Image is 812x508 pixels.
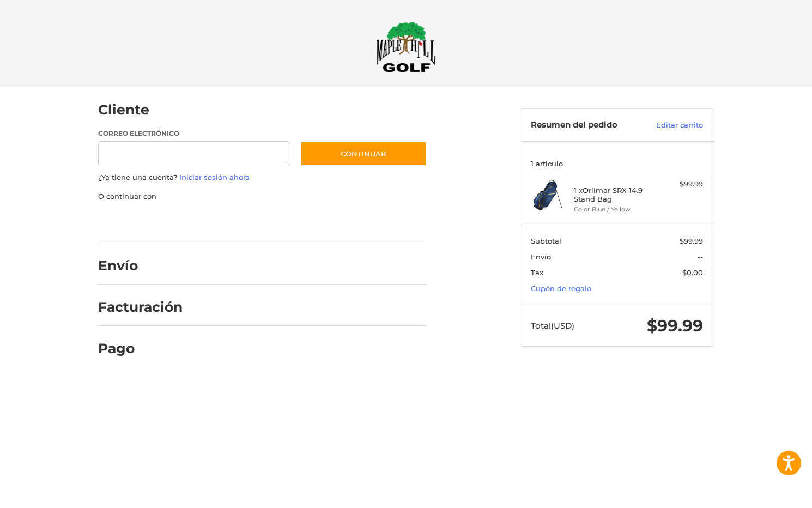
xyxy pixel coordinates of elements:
[643,120,703,131] a: Editar carrito
[98,129,290,138] label: Correo electrónico
[531,284,591,293] a: Cupón de regalo
[300,141,427,166] button: Continuar
[531,120,643,131] h3: Resumen del pedido
[680,237,703,245] span: $99.99
[98,101,162,118] h2: Cliente
[531,320,574,331] span: Total (USD)
[98,340,162,357] h2: Pago
[698,252,703,261] span: --
[94,213,176,232] iframe: PayPal-paypal
[531,252,551,261] span: Envío
[376,21,436,72] img: Maple Hill Golf
[98,191,427,202] p: O continuar con
[98,172,427,183] p: ¿Ya tiene una cuenta?
[179,173,250,182] a: Iniciar sesión ahora
[531,159,703,168] h3: 1 artículo
[574,186,657,204] h4: 1 x Orlimar SRX 14.9 Stand Bag
[660,179,703,190] div: $99.99
[531,237,561,245] span: Subtotal
[531,268,543,277] span: Tax
[574,205,657,214] li: Color Blue / Yellow
[647,316,703,336] span: $99.99
[682,268,703,277] span: $0.00
[98,299,183,316] h2: Facturación
[98,257,162,274] h2: Envío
